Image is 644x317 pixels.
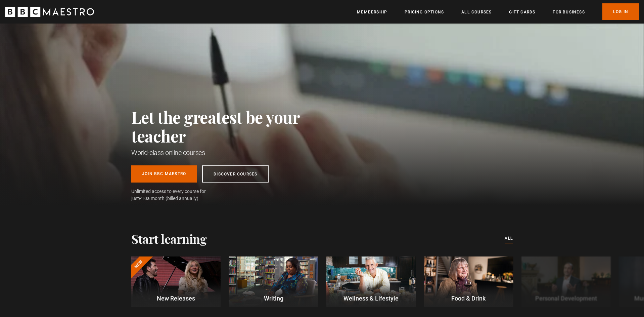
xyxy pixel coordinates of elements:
[131,148,329,157] h1: World-class online courses
[131,232,206,246] h2: Start learning
[326,256,416,307] a: Wellness & Lifestyle
[131,165,197,183] a: Join BBC Maestro
[405,9,444,15] a: Pricing Options
[202,165,269,183] a: Discover Courses
[521,256,611,307] a: Personal Development
[5,7,94,17] svg: BBC Maestro
[229,256,318,307] a: Writing
[357,3,639,20] nav: Primary
[424,256,513,307] a: Food & Drink
[509,9,535,15] a: Gift Cards
[461,9,492,15] a: All Courses
[505,235,513,242] a: All
[139,196,147,201] span: £10
[131,188,222,202] span: Unlimited access to every course for just a month (billed annually)
[602,3,639,20] a: Log In
[131,108,329,145] h2: Let the greatest be your teacher
[131,256,221,307] a: New New Releases
[553,9,585,15] a: For business
[357,9,387,15] a: Membership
